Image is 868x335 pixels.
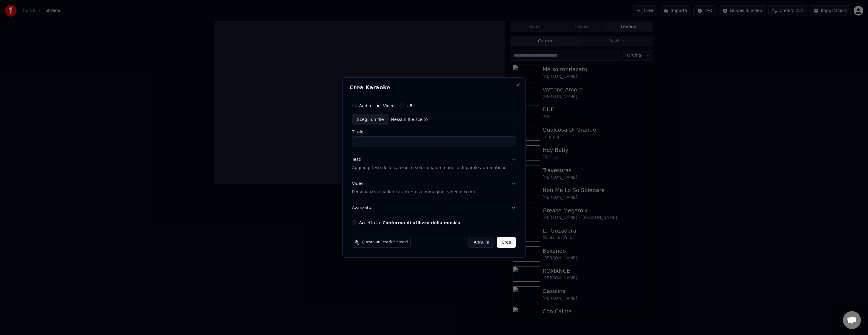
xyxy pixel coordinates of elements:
span: Questo utilizzerà 5 crediti [362,240,408,245]
button: Crea [497,237,516,248]
label: Titolo [352,130,516,134]
button: Annulla [468,237,494,248]
button: TestiAggiungi testi delle canzoni o seleziona un modello di parole automatiche [352,152,516,176]
h2: Crea Karaoke [350,85,519,90]
label: URL [407,104,415,108]
label: Audio [359,104,371,108]
div: Testi [352,157,361,163]
button: Avanzato [352,200,516,216]
label: Accetto la [359,221,460,225]
div: Video [352,181,477,195]
label: Video [383,104,394,108]
p: Personalizza il video karaoke: usa immagine, video o colore [352,189,477,195]
div: Scegli un file [352,114,389,125]
button: VideoPersonalizza il video karaoke: usa immagine, video o colore [352,176,516,200]
div: Nessun file scelto [388,117,430,123]
p: Aggiungi testi delle canzoni o seleziona un modello di parole automatiche [352,165,507,171]
button: Accetto la [382,221,460,225]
